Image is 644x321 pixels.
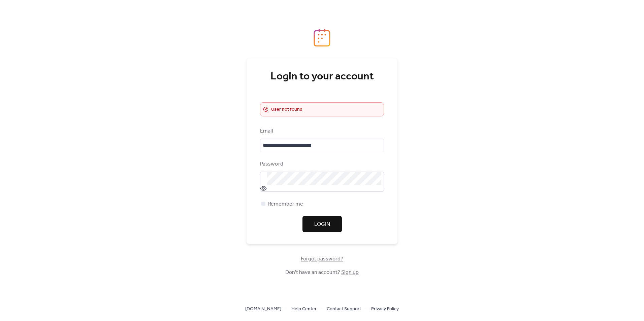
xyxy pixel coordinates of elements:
[301,255,343,263] span: Forgot password?
[271,106,302,114] span: User not found
[314,220,330,228] span: Login
[291,305,317,313] span: Help Center
[341,267,359,278] a: Sign up
[268,200,303,208] span: Remember me
[371,305,399,313] a: Privacy Policy
[260,70,384,83] div: Login to your account
[327,305,361,313] a: Contact Support
[245,305,281,313] a: [DOMAIN_NAME]
[260,160,383,168] div: Password
[291,305,317,313] a: Help Center
[314,29,330,47] img: logo
[285,269,359,277] span: Don't have an account?
[302,216,342,232] button: Login
[301,257,343,261] a: Forgot password?
[245,305,281,313] span: [DOMAIN_NAME]
[327,305,361,313] span: Contact Support
[371,305,399,313] span: Privacy Policy
[260,127,383,135] div: Email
